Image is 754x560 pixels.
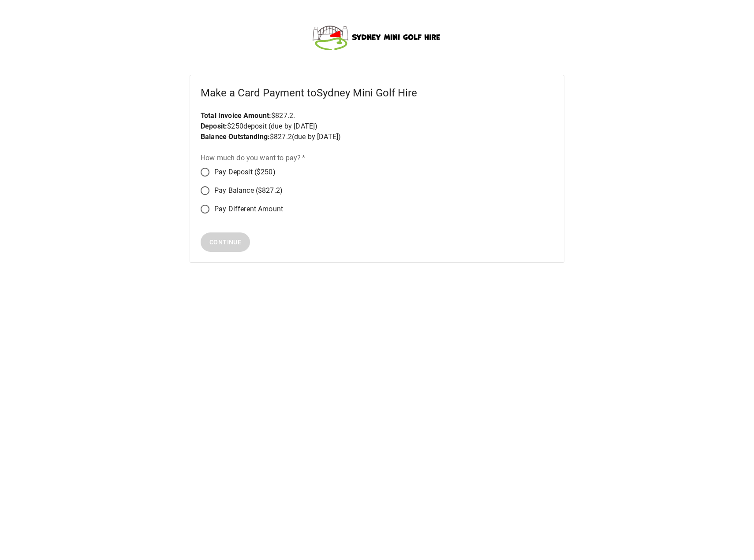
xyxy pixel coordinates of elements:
[201,232,250,252] button: Continue
[201,111,271,120] b: Total Invoice Amount:
[214,204,283,214] span: Pay Different Amount
[209,237,241,248] span: Continue
[311,21,443,53] img: images%2Ff26e1e1c-8aa7-4974-aa23-67936eff0b02
[201,111,553,142] p: $ 827.2 . $ 250 deposit (due by [DATE] ) $ 827.2 (due by [DATE] )
[201,86,553,100] h5: Make a Card Payment to Sydney Mini Golf Hire
[214,167,276,177] span: Pay Deposit ($250)
[214,185,283,196] span: Pay Balance ($827.2)
[201,122,227,130] b: Deposit:
[201,133,270,141] b: Balance Outstanding:
[201,153,306,163] label: How much do you want to pay?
